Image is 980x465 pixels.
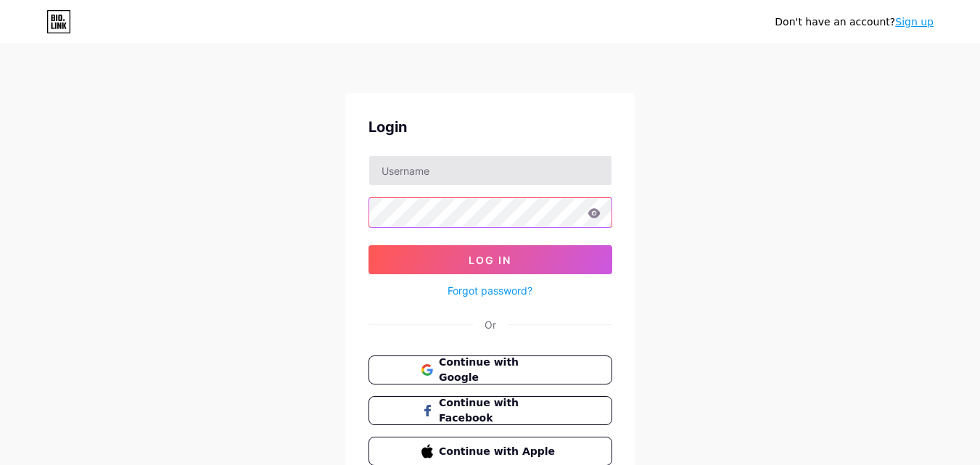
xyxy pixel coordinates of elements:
button: Continue with Google [368,355,612,384]
button: Log In [368,245,612,274]
a: Sign up [895,16,934,28]
div: Login [368,116,612,138]
span: Continue with Google [439,355,559,385]
button: Continue with Facebook [368,396,612,425]
span: Continue with Facebook [439,395,559,426]
div: Don't have an account? [775,15,934,30]
div: Or [485,317,496,332]
span: Continue with Apple [439,444,559,459]
input: Username [369,156,612,185]
span: Log In [469,254,511,266]
a: Forgot password? [448,283,532,298]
